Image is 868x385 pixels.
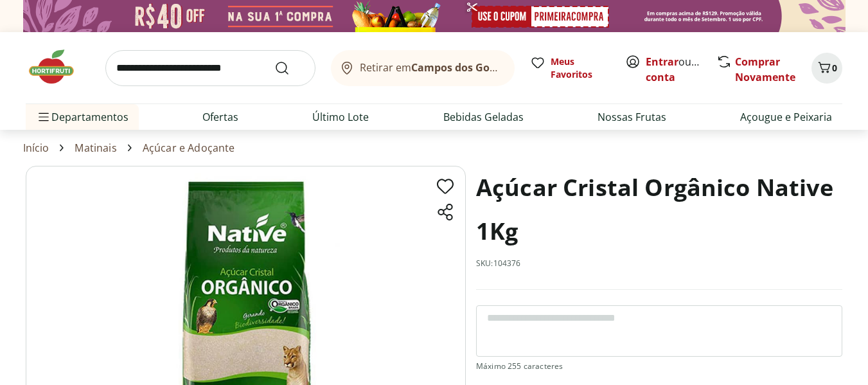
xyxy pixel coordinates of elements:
button: Submit Search [274,60,305,76]
a: Início [23,142,49,154]
span: ou [646,54,703,85]
a: Entrar [646,55,678,69]
a: Comprar Novamente [735,55,795,84]
span: Meus Favoritos [551,55,610,81]
span: Departamentos [36,102,128,132]
button: Retirar emCampos dos Goytacazes/[GEOGRAPHIC_DATA] [331,50,515,86]
a: Matinais [75,142,116,154]
span: Retirar em [360,62,502,73]
b: Campos dos Goytacazes/[GEOGRAPHIC_DATA] [411,60,644,75]
button: Menu [36,102,51,132]
a: Meus Favoritos [530,55,610,81]
a: Criar conta [646,55,716,84]
a: Açougue e Peixaria [740,109,832,125]
p: SKU: 104376 [476,258,521,269]
a: Açúcar e Adoçante [143,142,235,154]
button: Carrinho [811,53,842,84]
a: Ofertas [202,109,238,125]
img: Hortifruti [26,48,90,86]
a: Nossas Frutas [598,109,666,125]
a: Último Lote [312,109,369,125]
input: search [105,50,315,86]
span: 0 [832,62,837,74]
h1: Açúcar Cristal Orgânico Native 1Kg [476,166,842,253]
a: Bebidas Geladas [443,109,524,125]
